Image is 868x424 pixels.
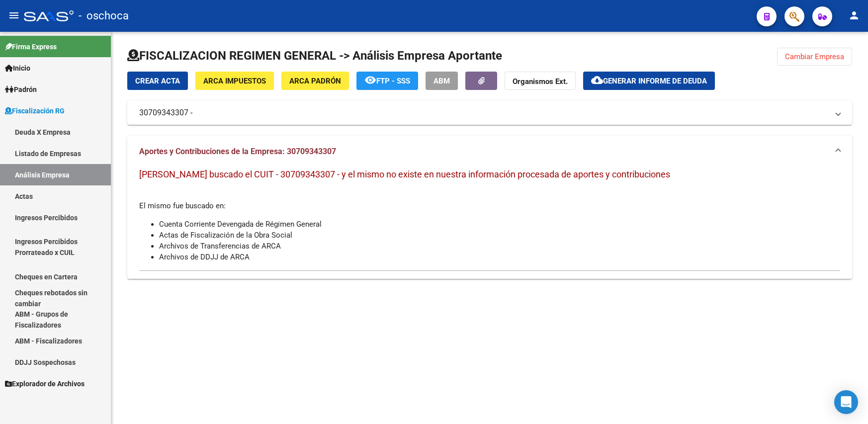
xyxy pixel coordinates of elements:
strong: Organismos Ext. [513,77,568,86]
div: El mismo fue buscado en: [139,168,840,262]
button: Generar informe de deuda [583,72,715,90]
li: Cuenta Corriente Devengada de Régimen General [159,219,840,230]
li: Archivos de DDJJ de ARCA [159,252,840,262]
button: ARCA Padrón [281,72,349,90]
h1: FISCALIZACION REGIMEN GENERAL -> Análisis Empresa Aportante [127,48,502,64]
mat-expansion-panel-header: Aportes y Contribuciones de la Empresa: 30709343307 [127,136,852,168]
mat-icon: person [848,9,860,21]
li: Actas de Fiscalización de la Obra Social [159,230,840,241]
mat-icon: menu [8,9,20,21]
mat-expansion-panel-header: 30709343307 - [127,101,852,125]
span: Generar informe de deuda [603,77,707,85]
span: ARCA Padrón [289,77,341,85]
span: Padrón [5,84,37,95]
button: FTP - SSS [356,72,418,90]
span: Aportes y Contribuciones de la Empresa: 30709343307 [139,147,336,156]
span: FTP - SSS [376,77,410,85]
span: Inicio [5,63,30,74]
span: Crear Acta [135,77,180,85]
span: Cambiar Empresa [785,52,844,61]
li: Archivos de Transferencias de ARCA [159,241,840,252]
button: Organismos Ext. [505,72,576,90]
span: - oschoca [79,5,129,27]
button: Crear Acta [127,72,188,90]
mat-icon: remove_red_eye [364,74,376,86]
span: Explorador de Archivos [5,378,85,389]
button: ARCA Impuestos [195,72,274,90]
div: Open Intercom Messenger [834,390,858,414]
div: Aportes y Contribuciones de la Empresa: 30709343307 [127,168,852,279]
span: [PERSON_NAME] buscado el CUIT - 30709343307 - y el mismo no existe en nuestra información procesa... [139,169,670,179]
button: ABM [426,72,458,90]
span: Fiscalización RG [5,105,65,116]
span: ABM [434,77,450,85]
mat-panel-title: 30709343307 - [139,107,828,118]
span: Firma Express [5,41,57,52]
mat-icon: cloud_download [591,74,603,86]
span: ARCA Impuestos [203,77,266,85]
button: Cambiar Empresa [777,48,852,66]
